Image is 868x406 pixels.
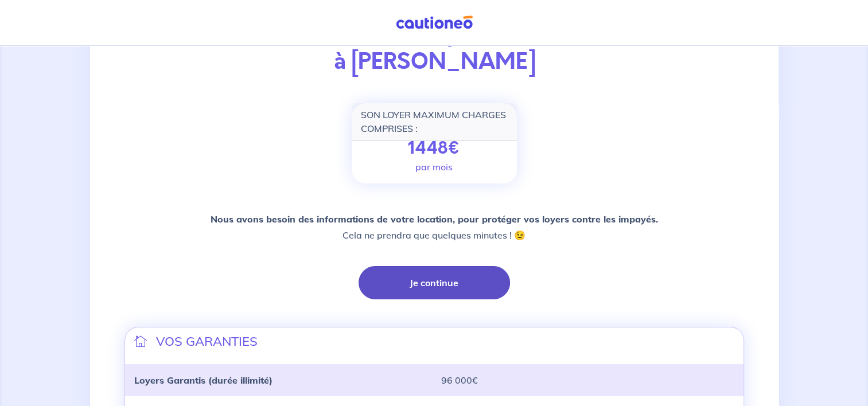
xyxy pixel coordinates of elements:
[441,373,734,387] p: 96 000€
[211,211,658,243] p: Cela ne prendra que quelques minutes ! 😉
[134,374,273,386] strong: Loyers Garantis (durée illimité)
[448,135,460,161] span: €
[359,266,510,299] button: Je continue
[156,332,258,350] p: VOS GARANTIES
[391,15,477,30] img: Cautioneo
[415,160,453,174] p: par mois
[124,21,744,76] p: Vous avez accepté de louer à [PERSON_NAME]
[211,213,658,225] strong: Nous avons besoin des informations de votre location, pour protéger vos loyers contre les impayés.
[352,103,517,140] div: SON LOYER MAXIMUM CHARGES COMPRISES :
[408,138,461,159] p: 1448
